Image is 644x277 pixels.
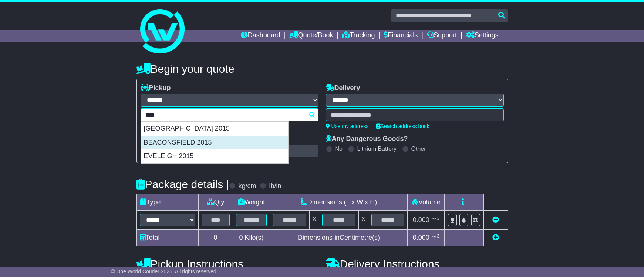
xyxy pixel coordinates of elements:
h4: Pickup Instructions [136,258,318,270]
label: Other [411,145,426,152]
a: Search address book [376,123,429,129]
span: 0.000 [413,216,429,224]
label: No [335,145,343,152]
span: 0.000 [413,234,429,241]
td: Type [136,194,198,211]
h4: Delivery Instructions [326,258,508,270]
sup: 3 [437,233,440,239]
h4: Package details | [136,178,229,190]
div: EVELEIGH 2015 [141,149,288,163]
a: Settings [466,30,499,42]
h4: Begin your quote [136,63,508,75]
td: Dimensions in Centimetre(s) [270,230,408,246]
td: Dimensions (L x W x H) [270,194,408,211]
label: lb/in [269,182,281,190]
a: Support [427,30,457,42]
a: Remove this item [492,216,499,224]
td: Qty [198,194,233,211]
label: Pickup [141,84,171,92]
typeahead: Please provide city [141,108,318,121]
span: m [431,216,440,224]
label: Any Dangerous Goods? [326,135,408,143]
span: 0 [239,234,243,241]
td: Weight [233,194,270,211]
a: Quote/Book [289,30,333,42]
label: Delivery [326,84,360,92]
td: x [310,211,319,230]
span: © One World Courier 2025. All rights reserved. [111,269,218,274]
a: Use my address [326,123,369,129]
a: Financials [384,30,418,42]
div: [GEOGRAPHIC_DATA] 2015 [141,122,288,136]
td: x [358,211,368,230]
label: Lithium Battery [357,145,397,152]
label: kg/cm [238,182,256,190]
td: 0 [198,230,233,246]
span: m [431,234,440,241]
a: Dashboard [241,30,280,42]
td: Total [136,230,198,246]
sup: 3 [437,215,440,221]
div: BEACONSFIELD 2015 [141,136,288,150]
a: Tracking [342,30,375,42]
td: Kilo(s) [233,230,270,246]
td: Volume [408,194,445,211]
a: Add new item [492,234,499,241]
